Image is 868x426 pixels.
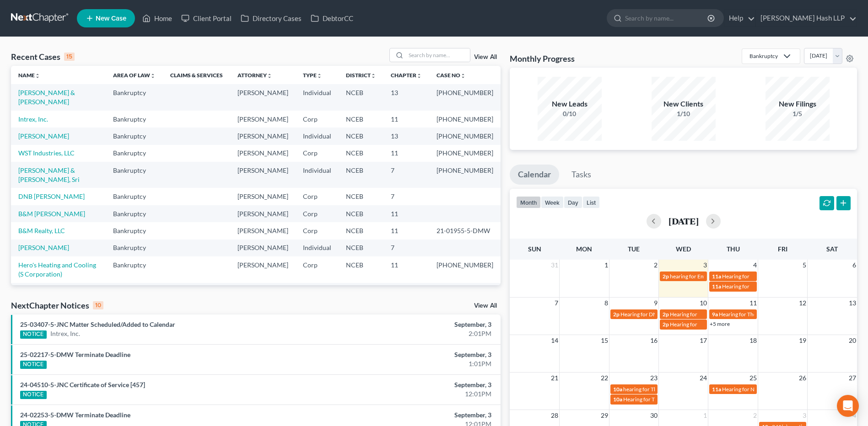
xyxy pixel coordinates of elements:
[230,256,296,282] td: [PERSON_NAME]
[18,210,85,218] a: B&M [PERSON_NAME]
[620,311,765,318] span: Hearing for DNB Management, Inc. et [PERSON_NAME] et al
[749,52,778,60] div: Bankruptcy
[296,222,339,239] td: Corp
[429,128,501,144] td: [PHONE_NUMBER]
[296,145,339,162] td: Corp
[702,260,708,271] span: 3
[20,391,47,399] div: NOTICE
[604,298,609,309] span: 8
[50,329,80,338] a: Intrex, Inc.
[20,381,145,389] a: 24-04510-5-JNC Certificate of Service [457]
[339,222,383,239] td: NCEB
[554,298,559,309] span: 7
[106,205,163,222] td: Bankruptcy
[429,222,501,239] td: 21-01955-5-DMW
[663,321,669,328] span: 2p
[766,109,830,118] div: 1/5
[18,149,75,157] a: WST Industries, LLC
[339,145,383,162] td: NCEB
[623,396,697,403] span: Hearing for The Little Mint, Inc.
[802,410,807,421] span: 3
[339,188,383,205] td: NCEB
[18,115,48,123] a: Intrex, Inc.
[296,84,339,110] td: Individual
[339,84,383,110] td: NCEB
[600,373,609,383] span: 22
[296,205,339,222] td: Corp
[317,73,322,79] i: unfold_more
[106,188,163,205] td: Bankruptcy
[20,320,175,328] a: 25-03407-5-JNC Matter Scheduled/Added to Calendar
[649,373,658,383] span: 23
[719,311,793,318] span: Hearing for The Little Mint, Inc.
[699,373,708,383] span: 24
[339,205,383,222] td: NCEB
[550,373,559,383] span: 21
[230,111,296,128] td: [PERSON_NAME]
[230,222,296,239] td: [PERSON_NAME]
[848,298,857,309] span: 13
[712,311,718,318] span: 9a
[474,54,497,60] a: View All
[296,283,339,309] td: Corp
[528,245,541,253] span: Sun
[429,256,501,282] td: [PHONE_NUMBER]
[296,111,339,128] td: Corp
[230,283,296,309] td: [PERSON_NAME]
[106,222,163,239] td: Bankruptcy
[538,109,602,118] div: 0/10
[93,301,103,309] div: 10
[20,361,47,369] div: NOTICE
[722,273,749,280] span: Hearing for
[652,99,716,109] div: New Clients
[383,145,429,162] td: 11
[340,320,491,329] div: September, 3
[724,10,755,27] a: Help
[712,283,721,290] span: 11a
[699,335,708,346] span: 17
[474,303,497,309] a: View All
[177,10,236,27] a: Client Portal
[550,260,559,271] span: 31
[339,128,383,144] td: NCEB
[18,244,69,251] a: [PERSON_NAME]
[96,15,126,22] span: New Case
[613,386,622,393] span: 10a
[752,410,758,421] span: 2
[383,205,429,222] td: 11
[613,311,620,318] span: 2p
[669,216,699,226] h2: [DATE]
[230,205,296,222] td: [PERSON_NAME]
[230,162,296,188] td: [PERSON_NAME]
[339,111,383,128] td: NCEB
[429,145,501,162] td: [PHONE_NUMBER]
[510,53,575,64] h3: Monthly Progress
[623,386,696,393] span: hearing for The Little Mint, Inc.
[35,73,40,79] i: unfold_more
[676,245,691,253] span: Wed
[576,245,592,253] span: Mon
[20,330,47,339] div: NOTICE
[339,162,383,188] td: NCEB
[798,335,807,346] span: 19
[383,111,429,128] td: 11
[649,335,658,346] span: 16
[727,245,740,253] span: Thu
[625,10,709,27] input: Search by name...
[460,73,466,79] i: unfold_more
[429,162,501,188] td: [PHONE_NUMBER]
[18,132,69,140] a: [PERSON_NAME]
[296,188,339,205] td: Corp
[106,128,163,144] td: Bankruptcy
[798,373,807,383] span: 26
[604,260,609,271] span: 1
[778,245,787,253] span: Fri
[563,165,599,185] a: Tasks
[383,188,429,205] td: 7
[383,222,429,239] td: 11
[230,188,296,205] td: [PERSON_NAME]
[670,311,697,318] span: Hearing for
[550,410,559,421] span: 28
[18,72,40,79] a: Nameunfold_more
[600,335,609,346] span: 15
